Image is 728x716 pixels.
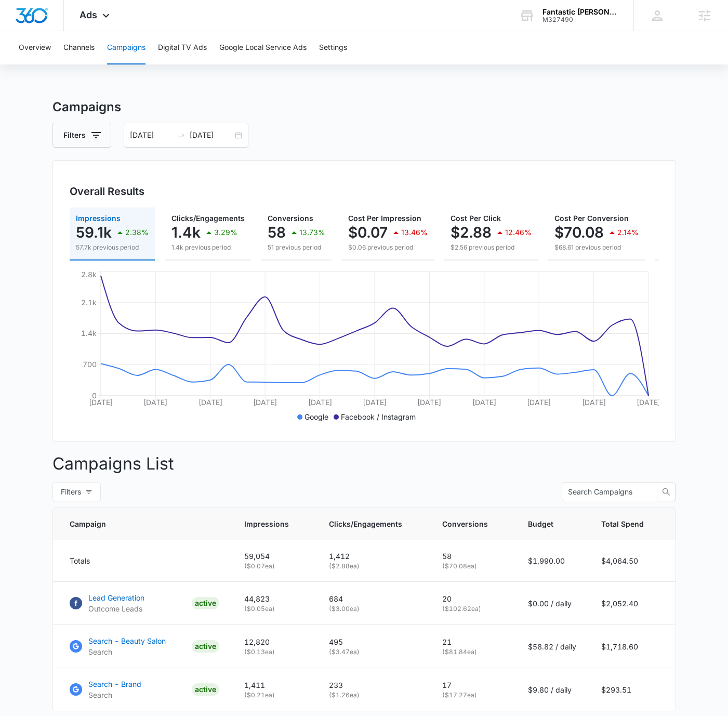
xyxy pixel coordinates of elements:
button: Campaigns [107,31,145,64]
tspan: [DATE] [472,398,496,407]
p: $1,990.00 [528,555,576,566]
p: 1,412 [329,551,417,562]
p: 51 previous period [268,243,325,252]
tspan: [DATE] [581,398,605,407]
p: Search [88,689,141,700]
p: 13.73% [299,229,325,236]
h3: Overall Results [70,184,144,199]
input: Start date [130,129,173,141]
p: Search [88,646,166,657]
button: search [657,483,676,501]
p: $2.56 previous period [451,243,532,252]
img: Google Ads [70,683,82,696]
p: ( $0.05 ea) [244,604,304,614]
button: Google Local Service Ads [219,31,307,64]
tspan: [DATE] [417,398,441,407]
p: 58 [268,224,286,241]
p: 1.4k [171,224,201,241]
img: Google Ads [70,640,82,653]
span: Cost Per Click [451,214,501,223]
p: 44,823 [244,593,304,604]
p: 2.14% [617,229,639,236]
button: Overview [19,31,51,64]
button: Settings [319,31,347,64]
p: ( $0.07 ea) [244,562,304,571]
p: ( $3.47 ea) [329,647,417,657]
span: swap-right [177,131,186,139]
span: Cost Per Impression [348,214,421,223]
tspan: [DATE] [143,398,167,407]
button: Channels [63,31,95,64]
p: Facebook / Instagram [341,411,416,422]
p: 2.38% [125,229,149,236]
p: $68.61 previous period [554,243,639,252]
p: Lead Generation [88,592,144,603]
a: FacebookLead GenerationOutcome LeadsACTIVE [70,592,219,614]
p: ( $0.21 ea) [244,691,304,700]
tspan: [DATE] [362,398,386,407]
p: Search - Brand [88,679,141,689]
tspan: 1.4k [81,329,96,337]
span: Campaign [70,518,204,529]
p: 12.46% [505,229,532,236]
span: Filters [61,486,81,498]
div: ACTIVE [192,640,219,653]
p: 233 [329,680,417,691]
p: 3.29% [214,229,237,236]
p: ( $0.13 ea) [244,647,304,657]
span: Conversions [442,518,488,529]
p: $0.06 previous period [348,243,428,252]
p: Outcome Leads [88,603,144,614]
p: 1,411 [244,680,304,691]
p: $9.80 / daily [528,684,576,695]
p: 59.1k [76,224,112,241]
p: 21 [442,636,503,647]
div: account id [542,16,618,23]
tspan: 700 [82,360,96,369]
p: $58.82 / daily [528,641,576,652]
p: 17 [442,680,503,691]
img: Facebook [70,597,82,609]
tspan: [DATE] [198,398,222,407]
p: ( $102.62 ea) [442,604,503,614]
p: ( $17.27 ea) [442,691,503,700]
td: $4,064.50 [589,540,676,582]
a: Google AdsSearch - BrandSearchACTIVE [70,679,219,700]
p: $70.08 [554,224,604,241]
span: Impressions [244,518,289,529]
a: Google AdsSearch - Beauty SalonSearchACTIVE [70,635,219,657]
button: Digital TV Ads [158,31,207,64]
tspan: [DATE] [88,398,112,407]
td: $293.51 [589,668,676,711]
span: Budget [528,518,561,529]
tspan: [DATE] [527,398,551,407]
div: Totals [70,555,219,566]
p: Campaigns List [52,451,676,476]
p: 684 [329,593,417,604]
span: to [177,131,186,139]
h3: Campaigns [52,98,676,116]
p: $2.88 [451,224,492,241]
tspan: [DATE] [308,398,332,407]
input: Search Campaigns [568,486,643,498]
div: ACTIVE [192,597,219,609]
span: search [657,488,675,496]
p: 20 [442,593,503,604]
p: 12,820 [244,636,304,647]
p: 58 [442,551,503,562]
p: ( $1.26 ea) [329,691,417,700]
div: ACTIVE [192,683,219,696]
p: 1.4k previous period [171,243,245,252]
p: Google [305,411,328,422]
p: 57.7k previous period [76,243,149,252]
span: Cost Per Conversion [554,214,629,223]
button: Filters [52,483,101,501]
p: $0.00 / daily [528,598,576,609]
div: account name [542,8,618,16]
p: ( $70.08 ea) [442,562,503,571]
td: $2,052.40 [589,582,676,625]
td: $1,718.60 [589,625,676,668]
p: Search - Beauty Salon [88,635,166,646]
span: Ads [80,9,97,20]
tspan: 0 [91,391,96,400]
